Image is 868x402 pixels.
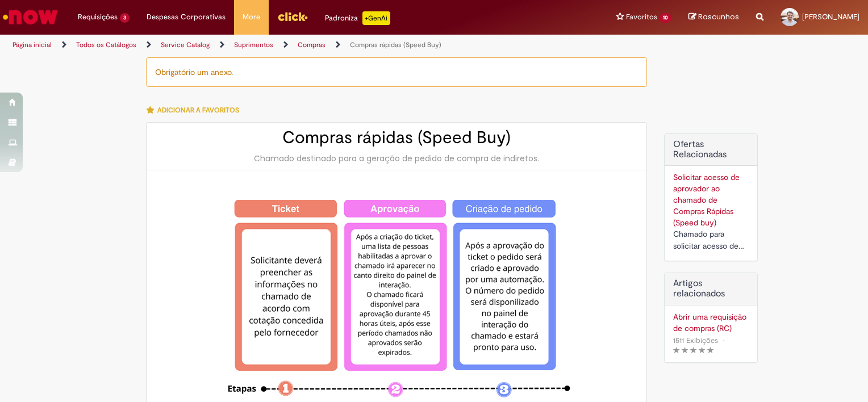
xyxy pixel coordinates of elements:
[298,40,325,49] a: Compras
[157,106,239,115] span: Adicionar a Favoritos
[76,40,136,49] a: Todos os Catálogos
[673,311,749,334] a: Abrir uma requisição de compras (RC)
[9,35,570,56] ul: Trilhas de página
[660,13,671,23] span: 10
[158,128,635,147] h2: Compras rápidas (Speed Buy)
[673,172,740,228] a: Solicitar acesso de aprovador ao chamado de Compras Rápidas (Speed buy)
[626,11,657,23] span: Favoritos
[161,40,210,49] a: Service Catalog
[120,13,130,23] span: 3
[673,279,749,299] h3: Artigos relacionados
[673,336,718,345] span: 1511 Exibições
[1,6,60,28] img: ServiceNow
[277,8,308,25] img: click_logo_yellow_360x200.png
[234,40,273,49] a: Suprimentos
[147,11,226,23] span: Despesas Corporativas
[350,40,441,49] a: Compras rápidas (Speed Buy)
[673,228,749,252] div: Chamado para solicitar acesso de aprovador ao ticket de Speed buy
[802,12,859,22] span: [PERSON_NAME]
[158,153,635,164] div: Chamado destinado para a geração de pedido de compra de indiretos.
[325,11,390,25] div: Padroniza
[720,333,727,348] span: •
[243,11,260,23] span: More
[698,11,739,22] span: Rascunhos
[688,12,739,23] a: Rascunhos
[664,133,758,261] div: Ofertas Relacionadas
[362,11,390,25] p: +GenAi
[12,40,52,49] a: Página inicial
[78,11,118,23] span: Requisições
[146,98,245,122] button: Adicionar a Favoritos
[673,140,749,160] h2: Ofertas Relacionadas
[146,57,647,87] div: Obrigatório um anexo.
